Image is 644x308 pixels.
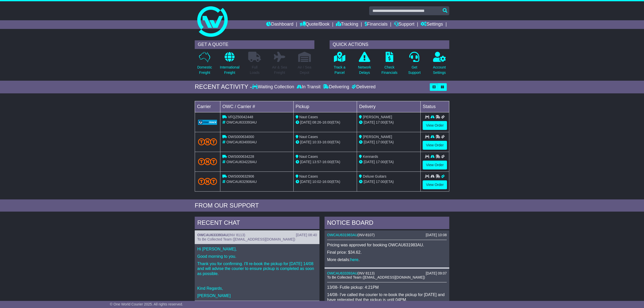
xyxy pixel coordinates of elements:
img: GetCarrierServiceLogo [198,120,217,125]
div: RECENT ACTIVITY - [195,83,252,91]
div: Delivered [350,84,375,90]
span: 10:33 [312,140,321,144]
p: 13/08- Futile pickup: 4:21PM [327,285,447,290]
span: [DATE] [364,160,375,164]
span: Kennards [363,155,378,159]
p: [PERSON_NAME] [197,293,317,298]
img: TNT_Domestic.png [198,178,217,185]
p: Full Loads [248,65,261,75]
span: © One World Courier 2025. All rights reserved. [110,302,183,306]
a: Quote/Book [300,20,330,29]
p: Kind Regards, [197,286,317,291]
div: QUICK ACTIONS [330,40,449,49]
div: ( ) [197,233,317,237]
a: Tracking [336,20,358,29]
p: More details: . [327,257,447,262]
span: 13:57 [312,160,321,164]
p: International Freight [220,65,239,75]
span: [PERSON_NAME] [363,135,392,139]
a: View Order [423,180,447,189]
div: [DATE] 10:08 [426,233,447,237]
span: [PERSON_NAME] [363,115,392,119]
span: OWCAU634000AU [226,140,257,144]
span: 08:26 [312,120,321,124]
p: Account Settings [433,65,446,75]
span: Naut Cases [299,115,318,119]
a: View Order [423,121,447,130]
p: Final price: $34.62. [327,250,447,255]
td: Pickup [293,101,357,112]
p: Network Delays [358,65,371,75]
span: OWCAU634228AU [226,160,257,164]
a: here [350,258,359,262]
img: TNT_Domestic.png [198,138,217,145]
span: OWCAU632906AU [226,180,257,184]
p: Check Financials [382,65,398,75]
a: View Order [423,161,447,169]
p: Get Support [408,65,421,75]
div: Delivering [322,84,350,90]
td: OWC / Carrier # [220,101,294,112]
p: Pricing was approved for booking OWCAU631983AU. [327,243,447,247]
div: - (ETA) [296,120,355,125]
div: (ETA) [359,140,418,145]
span: 17:00 [376,180,385,184]
p: Thank you for confirming. I'll re-book the pickup for [DATE] 14/08 and will advise the courier to... [197,261,317,276]
td: Status [421,101,449,112]
div: - (ETA) [296,159,355,165]
span: 17:00 [376,160,385,164]
p: Track a Parcel [334,65,345,75]
div: (ETA) [359,120,418,125]
p: Air / Sea Depot [298,65,311,75]
div: In Transit [295,84,322,90]
span: INV 8113 [359,271,373,275]
div: (ETA) [359,179,418,184]
a: Financials [365,20,388,29]
div: [DATE] 09:07 [426,271,447,276]
a: View Order [423,141,447,150]
a: OWCAU631983AU [327,233,357,237]
span: To Be Collected Team ([EMAIL_ADDRESS][DOMAIN_NAME]) [327,275,425,279]
td: Delivery [357,101,421,112]
span: OWS000634000 [228,135,254,139]
img: TNT_Domestic.png [198,158,217,165]
a: OWCAU633393AU [197,233,228,237]
span: VFQZ50042448 [228,115,253,119]
div: - (ETA) [296,179,355,184]
span: 16:00 [322,140,331,144]
span: [DATE] [364,120,375,124]
span: 16:00 [322,180,331,184]
span: Deluxe Guitars [363,174,386,178]
span: INV 8113 [229,233,244,237]
a: AccountSettings [433,52,446,78]
div: FROM OUR SUPPORT [195,202,449,209]
span: OWS000634228 [228,155,254,159]
span: INV-8107 [359,233,373,237]
a: Track aParcel [333,52,346,78]
span: 16:00 [322,120,331,124]
span: 17:00 [376,120,385,124]
span: [DATE] [364,140,375,144]
div: NOTICE BOARD [325,217,449,230]
p: 14/08- I've called the courier to re-book the pickup for [DATE] and have reiterated that the pick... [327,292,447,302]
a: OWCAU633393AU [327,271,357,275]
div: - (ETA) [296,140,355,145]
span: Naut Cases [299,135,318,139]
a: Settings [421,20,443,29]
a: NetworkDelays [358,52,371,78]
span: Naut Cases [299,174,318,178]
a: Support [394,20,415,29]
span: To Be Collected Team ([EMAIL_ADDRESS][DOMAIN_NAME]) [197,237,295,241]
span: [DATE] [300,180,311,184]
span: 17:00 [376,140,385,144]
p: Domestic Freight [197,65,212,75]
div: ( ) [327,271,447,276]
span: OWS000632906 [228,174,254,178]
a: CheckFinancials [381,52,398,78]
div: ( ) [327,233,447,237]
a: DomesticFreight [197,52,212,78]
span: [DATE] [300,120,311,124]
p: Air & Sea Freight [272,65,287,75]
a: GetSupport [408,52,421,78]
span: OWCAU633393AU [226,120,257,124]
